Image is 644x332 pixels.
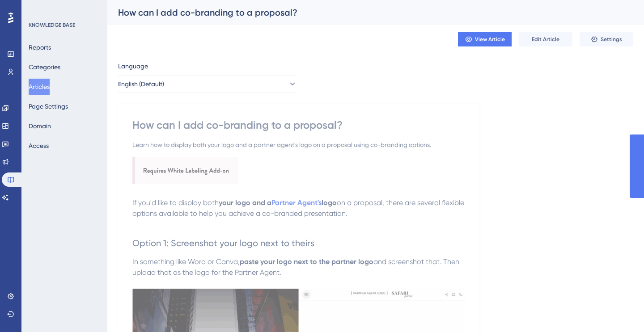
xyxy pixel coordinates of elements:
span: Option 1: Screenshot your logo next to theirs [132,238,314,248]
span: Edit Article [532,36,559,43]
button: Page Settings [29,98,68,114]
button: Settings [580,32,633,46]
a: Partner Agent's [271,198,322,207]
span: Language [118,61,148,71]
button: English (Default) [118,75,297,93]
button: View Article [458,32,512,46]
strong: paste your logo [240,257,292,266]
span: Settings [601,36,622,43]
button: Reports [29,39,51,55]
button: Articles [29,79,50,95]
button: Categories [29,59,60,75]
strong: logo [322,198,337,207]
span: View Article [475,36,505,43]
span: If you'd like to display both [132,198,219,207]
button: Access [29,138,49,154]
iframe: UserGuiding AI Assistant Launcher [606,297,633,324]
button: Domain [29,118,51,134]
strong: next to the partner logo [294,257,373,266]
div: How can I add co-branding to a proposal? [132,118,465,132]
div: Learn how to display both your logo and a partner agent's logo on a proposal using co-branding op... [132,139,465,150]
span: In something like Word or Canva, [132,257,240,266]
span: English (Default) [118,79,164,89]
button: Edit Article [519,32,572,46]
strong: your logo and a [219,198,271,207]
div: KNOWLEDGE BASE [29,21,75,29]
div: How can I add co-branding to a proposal? [118,6,611,19]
